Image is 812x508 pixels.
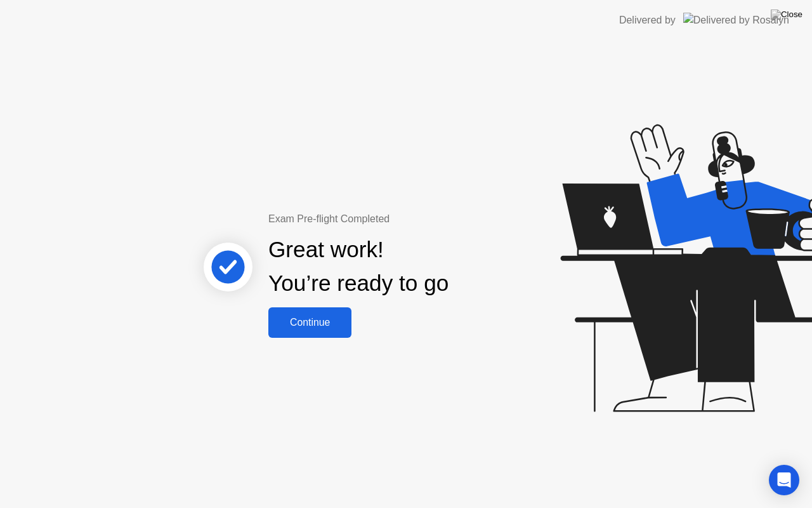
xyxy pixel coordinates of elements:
button: Continue [268,307,351,338]
div: Continue [272,317,348,328]
img: Delivered by Rosalyn [683,13,789,27]
img: Close [771,10,802,20]
div: Open Intercom Messenger [769,465,799,495]
div: Great work! You’re ready to go [268,233,449,300]
div: Delivered by [619,13,676,28]
div: Exam Pre-flight Completed [268,211,530,227]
